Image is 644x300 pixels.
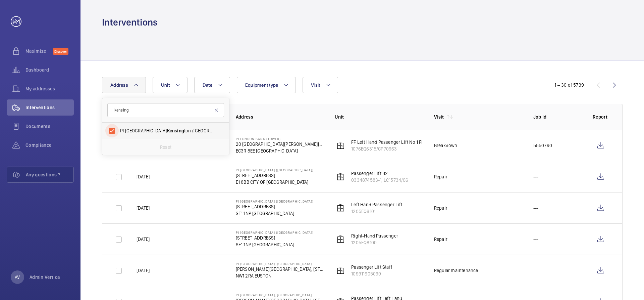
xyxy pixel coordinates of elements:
p: 109911605099 [351,270,392,277]
span: Equipment type [245,82,278,88]
p: Job Id [533,114,582,120]
p: --- [533,267,539,274]
span: Any questions ? [26,171,73,178]
p: --- [533,173,539,180]
img: elevator.svg [336,204,344,212]
p: PI [GEOGRAPHIC_DATA] ([GEOGRAPHIC_DATA]) [236,230,314,234]
img: elevator.svg [336,141,344,149]
h1: Interventions [102,16,158,29]
p: FF Left Hand Passenger Lift No 1 Fire Fighting [351,139,445,145]
button: Address [102,77,146,93]
p: [PERSON_NAME][GEOGRAPHIC_DATA], [STREET_ADDRESS] [236,266,324,272]
span: My addresses [25,85,74,92]
button: Unit [153,77,187,93]
p: 1205EQ8100 [351,239,398,246]
p: SE1 1NP [GEOGRAPHIC_DATA] [236,241,314,248]
div: 1 – 30 of 5739 [554,82,584,88]
p: AV [15,274,20,281]
p: EC3R 8EE [GEOGRAPHIC_DATA] [236,147,324,154]
p: --- [533,236,539,243]
p: Right-Hand Passenger [351,232,398,239]
div: Regular maintenance [434,267,478,274]
p: [STREET_ADDRESS] [236,234,314,241]
div: Repair [434,205,447,211]
p: [DATE] [137,173,150,180]
p: PI [GEOGRAPHIC_DATA] ([GEOGRAPHIC_DATA]) [236,199,314,203]
span: Maximize [25,48,53,54]
p: [DATE] [137,267,150,274]
span: PI [GEOGRAPHIC_DATA] ton ([GEOGRAPHIC_DATA]) - [STREET_ADDRESS][PERSON_NAME], TON SW5 9QJ [120,127,212,134]
img: elevator.svg [336,266,344,274]
p: [DATE] [137,236,150,243]
span: Address [110,82,128,88]
p: --- [533,205,539,211]
p: PI [GEOGRAPHIC_DATA] ([GEOGRAPHIC_DATA]) [236,168,314,172]
p: PI [GEOGRAPHIC_DATA], [GEOGRAPHIC_DATA] [236,262,324,266]
div: Repair [434,173,447,180]
p: Admin Vertica [30,274,60,281]
button: Date [194,77,230,93]
input: Search by address [107,103,224,117]
button: Equipment type [237,77,296,93]
p: [STREET_ADDRESS] [236,172,314,179]
span: Kensing [167,128,184,133]
p: Left Hand Passenger Lift [351,201,402,208]
p: SE1 1NP [GEOGRAPHIC_DATA] [236,210,314,217]
div: Breakdown [434,142,458,149]
p: Passenger Lift Staff [351,264,392,270]
p: Address [236,114,324,120]
p: NW1 2RA EUSTON [236,272,324,279]
span: Unit [161,82,170,88]
p: E1 8BB CITY OF [GEOGRAPHIC_DATA] [236,179,314,185]
p: Report [593,114,609,120]
p: 1076EQ6315/CP70963 [351,145,445,152]
p: [DATE] [137,205,150,211]
button: Visit [303,77,338,93]
p: PI [GEOGRAPHIC_DATA], [GEOGRAPHIC_DATA] [236,293,324,297]
p: 20 [GEOGRAPHIC_DATA][PERSON_NAME][PERSON_NAME] [236,141,324,147]
img: elevator.svg [336,235,344,243]
p: [STREET_ADDRESS] [236,203,314,210]
p: Visit [434,114,444,120]
img: elevator.svg [336,173,344,181]
span: Dashboard [25,67,74,73]
div: Repair [434,236,447,243]
p: Reset [160,144,171,151]
span: Documents [25,123,74,130]
p: Unit [335,114,423,120]
p: 5550790 [533,142,552,149]
span: Visit [311,82,320,88]
span: Date [203,82,212,88]
p: 0334874583-1, LC15734/06 [351,177,408,183]
span: Interventions [25,104,74,111]
p: Passenger Lift B2 [351,170,408,177]
p: 1205EQ8101 [351,208,402,215]
span: Compliance [25,142,74,148]
p: PI London Bank (Tower) [236,137,324,141]
span: Discover [53,48,68,55]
